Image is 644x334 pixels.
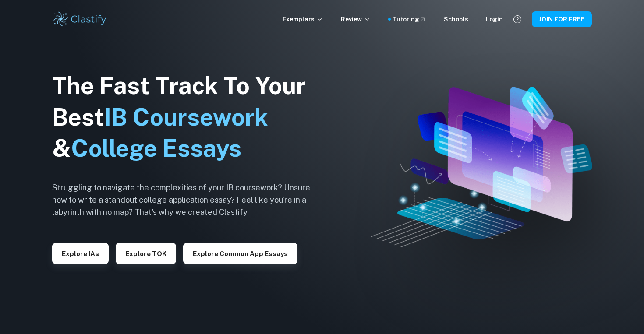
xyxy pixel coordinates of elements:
[341,14,371,24] p: Review
[510,12,525,27] button: Help and Feedback
[183,243,297,264] button: Explore Common App essays
[283,14,323,24] p: Exemplars
[393,14,426,24] a: Tutoring
[71,134,241,162] span: College Essays
[52,11,108,28] img: Clastify logo
[52,249,109,257] a: Explore IAs
[116,243,176,264] button: Explore TOK
[116,249,176,257] a: Explore TOK
[52,182,324,218] h6: Struggling to navigate the complexities of your IB coursework? Unsure how to write a standout col...
[486,14,503,24] a: Login
[444,14,468,24] a: Schools
[52,70,324,165] h1: The Fast Track To Your Best &
[52,243,109,264] button: Explore IAs
[104,103,268,131] span: IB Coursework
[183,249,297,257] a: Explore Common App essays
[532,11,592,27] button: JOIN FOR FREE
[371,87,593,247] img: Clastify hero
